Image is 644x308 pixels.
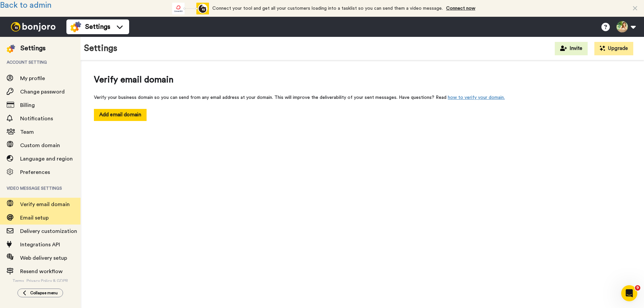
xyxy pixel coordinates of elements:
span: Notifications [20,116,53,121]
span: Resend workflow [20,269,63,274]
h1: Settings [84,44,117,53]
img: bj-logo-header-white.svg [8,22,58,32]
div: Settings [20,44,46,53]
button: Collapse menu [17,289,63,297]
span: Preferences [20,170,50,175]
span: Collapse menu [30,290,58,296]
span: My profile [20,76,45,81]
span: Team [20,129,34,135]
button: Invite [555,42,588,55]
div: Verify your business domain so you can send from any email address at your domain. This will impr... [94,94,631,101]
span: Custom domain [20,143,60,148]
span: Billing [20,103,35,108]
span: Verify email domain [20,202,70,207]
span: Delivery customization [20,229,77,234]
span: Email setup [20,215,49,221]
img: settings-colored.svg [70,21,81,32]
span: Connect your tool and get all your customers loading into a tasklist so you can send them a video... [212,6,443,11]
div: animation [172,3,209,14]
img: settings-colored.svg [7,45,15,53]
span: Integrations API [20,242,60,247]
span: Language and region [20,156,73,162]
span: Verify email domain [94,74,631,86]
span: Settings [85,22,110,32]
button: Add email domain [94,109,147,121]
span: 9 [635,285,640,291]
iframe: Intercom live chat [621,285,637,301]
span: Web delivery setup [20,255,67,261]
a: how to verify your domain. [448,95,505,100]
button: Upgrade [594,42,633,55]
span: Change password [20,89,65,95]
a: Connect now [446,6,475,11]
